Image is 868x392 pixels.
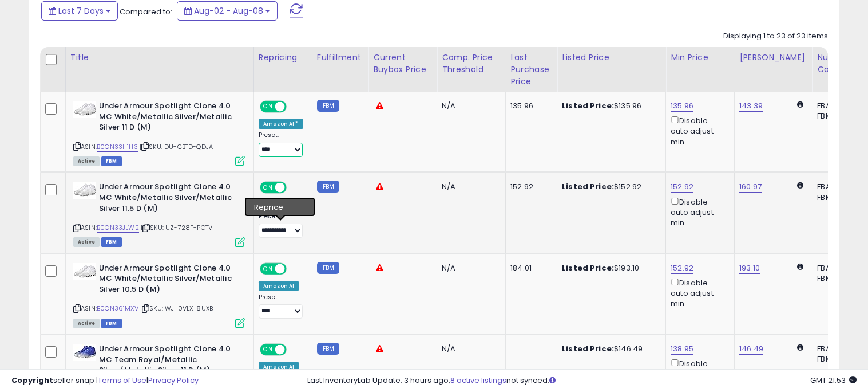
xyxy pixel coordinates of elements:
[285,345,303,355] span: OFF
[140,304,213,313] span: | SKU: WJ-0VLX-8UXB
[739,52,807,64] div: [PERSON_NAME]
[259,213,303,238] div: Preset:
[739,100,763,112] a: 143.39
[562,343,614,354] b: Listed Price:
[261,183,275,193] span: ON
[317,52,363,64] div: Fulfillment
[285,102,303,112] span: OFF
[562,262,614,273] b: Listed Price:
[99,101,238,136] b: Under Armour Spotlight Clone 4.0 MC White/Metallic Silver/Metallic Silver 11 D (M)
[73,344,96,361] img: 41M6nXS28NL._SL40_.jpg
[739,343,763,355] a: 146.49
[73,156,100,166] span: All listings currently available for purchase on Amazon
[97,223,139,233] a: B0CN33JLW2
[562,181,614,192] b: Listed Price:
[285,264,303,273] span: OFF
[450,375,506,386] a: 8 active listings
[101,237,122,247] span: FBM
[373,52,432,76] div: Current Buybox Price
[671,343,693,355] a: 138.95
[97,142,138,152] a: B0CN33H1H3
[442,263,497,273] div: N/A
[317,100,339,112] small: FBM
[562,182,657,192] div: $152.92
[97,304,138,313] a: B0CN361MXV
[817,52,859,76] div: Num of Comp.
[261,102,275,112] span: ON
[98,375,146,386] a: Terms of Use
[442,101,497,111] div: N/A
[817,354,855,364] div: FBM: 0
[817,344,855,354] div: FBA: 0
[442,52,501,76] div: Comp. Price Threshold
[307,375,857,386] div: Last InventoryLab Update: 3 hours ago, not synced.
[194,5,263,17] span: Aug-02 - Aug-08
[671,114,726,147] div: Disable auto adjust min
[442,182,497,192] div: N/A
[817,111,855,121] div: FBM: 0
[739,181,762,193] a: 160.97
[671,262,693,274] a: 152.92
[259,293,303,319] div: Preset:
[99,182,238,217] b: Under Armour Spotlight Clone 4.0 MC White/Metallic Silver/Metallic Silver 11.5 D (M)
[73,263,96,280] img: 31hlRYEARSL._SL40_.jpg
[58,5,104,17] span: Last 7 Days
[99,344,238,379] b: Under Armour Spotlight Clone 4.0 MC Team Royal/Metallic Silver/Metallic Silver 11 D (M)
[41,1,118,21] button: Last 7 Days
[671,100,693,112] a: 135.96
[562,344,657,354] div: $146.49
[817,193,855,203] div: FBM: 1
[510,182,548,192] div: 152.92
[177,1,278,21] button: Aug-02 - Aug-08
[148,375,199,386] a: Privacy Policy
[99,263,238,298] b: Under Armour Spotlight Clone 4.0 MC White/Metallic Silver/Metallic Silver 10.5 D (M)
[671,52,730,64] div: Min Price
[739,262,760,274] a: 193.10
[671,195,726,229] div: Disable auto adjust min
[562,263,657,273] div: $193.10
[442,344,497,354] div: N/A
[317,181,339,193] small: FBM
[285,183,303,193] span: OFF
[141,223,212,232] span: | SKU: UZ-728F-PGTV
[73,101,245,164] div: ASIN:
[11,375,53,386] strong: Copyright
[810,375,857,386] span: 2025-08-16 21:53 GMT
[723,31,828,42] div: Displaying 1 to 23 of 23 items
[70,52,249,64] div: Title
[510,52,552,88] div: Last Purchase Price
[259,119,303,129] div: Amazon AI *
[817,263,855,273] div: FBA: 0
[562,100,614,111] b: Listed Price:
[120,6,172,17] span: Compared to:
[261,345,275,355] span: ON
[140,142,213,151] span: | SKU: DU-CBTD-QDJA
[73,182,96,199] img: 31hlRYEARSL._SL40_.jpg
[562,101,657,111] div: $135.96
[671,181,693,193] a: 152.92
[259,281,299,291] div: Amazon AI
[101,156,122,166] span: FBM
[510,263,548,273] div: 184.01
[817,101,855,111] div: FBA: 0
[73,101,96,118] img: 31hlRYEARSL._SL40_.jpg
[11,375,199,386] div: seller snap | |
[73,182,245,245] div: ASIN:
[671,276,726,309] div: Disable auto adjust min
[259,131,303,157] div: Preset:
[101,319,122,328] span: FBM
[259,52,307,64] div: Repricing
[73,263,245,327] div: ASIN:
[817,273,855,284] div: FBM: 0
[817,182,855,192] div: FBA: 0
[261,264,275,273] span: ON
[73,319,100,328] span: All listings currently available for purchase on Amazon
[259,199,303,210] div: Amazon AI *
[317,262,339,274] small: FBM
[671,357,726,390] div: Disable auto adjust min
[317,343,339,355] small: FBM
[562,52,661,64] div: Listed Price
[510,101,548,111] div: 135.96
[73,237,100,247] span: All listings currently available for purchase on Amazon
